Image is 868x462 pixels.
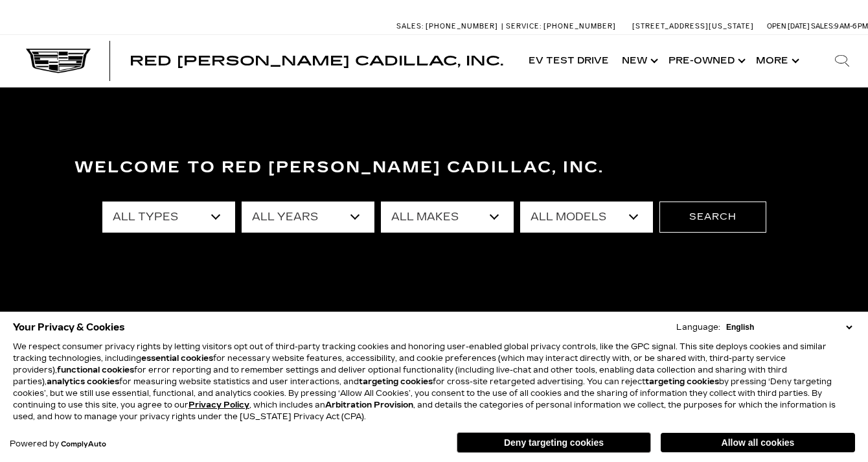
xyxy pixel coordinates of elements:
strong: functional cookies [57,365,134,375]
a: Service: [PHONE_NUMBER] [501,23,619,30]
span: Sales: [811,22,834,30]
a: ComplyAuto [61,441,106,448]
span: Sales: [396,22,424,30]
h3: Welcome to Red [PERSON_NAME] Cadillac, Inc. [74,155,794,181]
button: Search [659,202,766,233]
a: EV Test Drive [522,35,615,87]
span: [PHONE_NUMBER] [543,22,616,30]
div: Powered by [10,440,106,448]
a: Sales: [PHONE_NUMBER] [396,23,501,30]
strong: analytics cookies [47,377,119,386]
span: [PHONE_NUMBER] [426,22,498,30]
strong: essential cookies [141,354,213,363]
span: Service: [506,22,542,30]
select: Filter by year [242,202,374,233]
p: We respect consumer privacy rights by letting visitors opt out of third-party tracking cookies an... [13,341,855,422]
span: 9 AM-6 PM [834,22,868,30]
select: Filter by model [520,202,653,233]
button: Allow all cookies [661,433,855,452]
a: [STREET_ADDRESS][US_STATE] [632,22,754,30]
strong: Arbitration Provision [325,400,413,410]
a: Privacy Policy [188,400,249,410]
span: Your Privacy & Cookies [13,318,125,336]
strong: targeting cookies [359,377,433,386]
select: Filter by make [381,202,514,233]
a: Pre-Owned [662,35,749,87]
strong: targeting cookies [645,377,719,386]
select: Filter by type [102,202,235,233]
button: Deny targeting cookies [457,432,651,453]
span: Open [DATE] [767,22,810,30]
a: New [615,35,662,87]
img: Cadillac Dark Logo with Cadillac White Text [26,49,91,73]
button: More [749,35,803,87]
div: Language: [676,323,720,331]
select: Language Select [723,321,855,333]
span: Red [PERSON_NAME] Cadillac, Inc. [130,53,503,69]
a: Red [PERSON_NAME] Cadillac, Inc. [130,54,503,67]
